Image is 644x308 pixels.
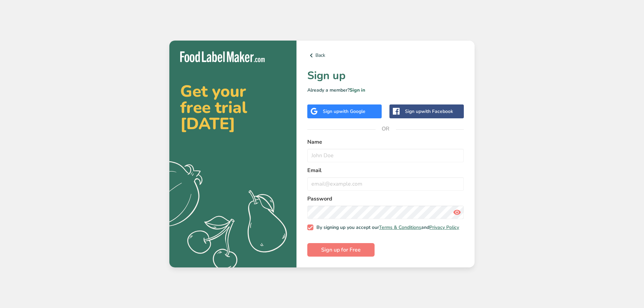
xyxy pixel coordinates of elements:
[421,108,453,115] span: with Facebook
[180,83,286,132] h2: Get your free trial [DATE]
[313,224,459,231] span: By signing up you accept our and
[339,108,365,115] span: with Google
[307,177,464,191] input: email@example.com
[307,243,375,257] button: Sign up for Free
[307,166,464,174] label: Email
[307,138,464,146] label: Name
[376,119,396,139] span: OR
[379,224,421,231] a: Terms & Conditions
[180,51,265,63] img: Food Label Maker
[429,224,459,231] a: Privacy Policy
[323,108,365,115] div: Sign up
[307,51,464,60] a: Back
[307,195,464,203] label: Password
[307,68,464,84] h1: Sign up
[350,87,365,93] a: Sign in
[405,108,453,115] div: Sign up
[321,246,361,254] span: Sign up for Free
[307,149,464,162] input: John Doe
[307,87,464,94] p: Already a member?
